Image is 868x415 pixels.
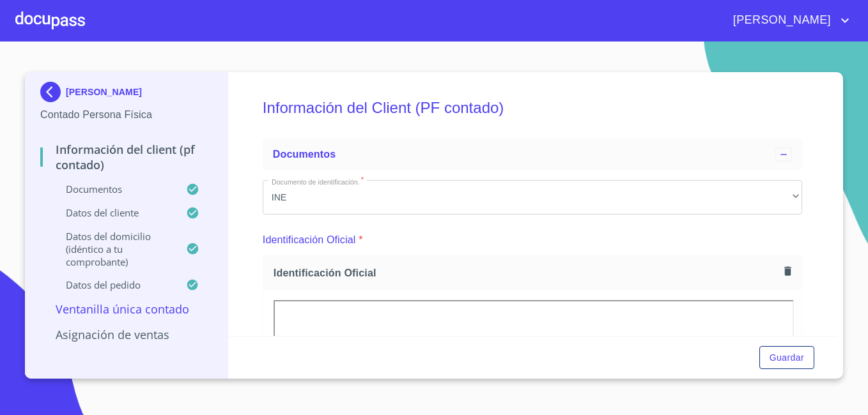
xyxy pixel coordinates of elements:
[40,82,212,107] div: [PERSON_NAME]
[263,139,802,170] div: Documentos
[273,149,336,160] span: Documentos
[66,87,142,97] p: [PERSON_NAME]
[40,327,212,342] p: Asignación de Ventas
[263,82,802,134] h5: Información del Client (PF contado)
[40,183,186,195] p: Documentos
[759,346,814,370] button: Guardar
[263,180,802,215] div: INE
[263,232,356,248] p: Identificación Oficial
[40,142,212,172] p: Información del Client (PF contado)
[274,266,779,280] span: Identificación Oficial
[40,206,186,219] p: Datos del cliente
[40,278,186,291] p: Datos del pedido
[724,10,853,31] button: account of current user
[40,82,66,102] img: Docupass spot blue
[40,230,186,268] p: Datos del domicilio (idéntico a tu comprobante)
[40,301,212,317] p: Ventanilla única contado
[770,350,804,366] span: Guardar
[724,10,837,31] span: [PERSON_NAME]
[40,107,212,123] p: Contado Persona Física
